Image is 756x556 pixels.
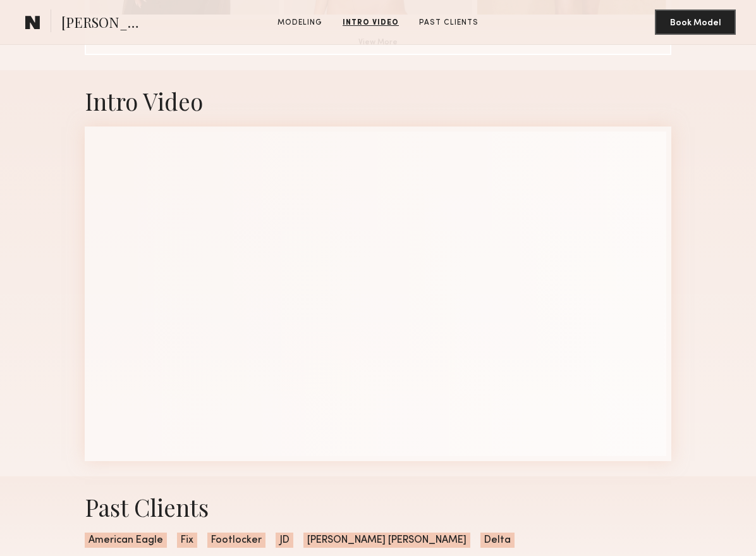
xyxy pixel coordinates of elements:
span: JD [276,533,293,548]
a: Modeling [272,17,327,28]
div: Past Clients [85,491,671,522]
a: Intro Video [338,17,404,28]
span: American Eagle [85,533,167,548]
button: Book Model [655,9,736,35]
span: Footlocker [207,533,265,548]
a: Book Model [655,16,736,27]
span: [PERSON_NAME] [61,13,149,35]
span: Delta [480,533,515,548]
span: Fix [177,533,197,548]
a: Past Clients [414,17,484,28]
span: [PERSON_NAME] [PERSON_NAME] [303,533,470,548]
div: Intro Video [85,85,671,116]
